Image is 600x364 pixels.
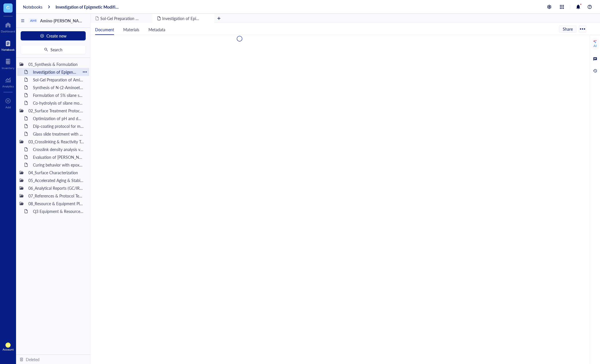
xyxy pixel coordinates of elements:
div: Synthesis of N-(2-Aminoethyl)-3-aminopropyltrimethoxysilane [30,83,87,91]
div: 02_Surface Treatment Protocols [26,107,87,115]
div: Co-hydrolysis of silane monomers with TEOS [30,99,87,107]
div: Evaluation of [PERSON_NAME] self-condensation [30,153,87,161]
span: Document [95,27,114,32]
a: Notebooks [23,4,42,9]
div: AMI [30,19,36,23]
div: Glass slide treatment with 3-aminopropyltriethoxysilane (APTES) [30,130,87,138]
span: Materials [123,27,139,32]
a: Notebook [1,39,15,51]
div: Dip-coating protocol for metal oxide substrates [30,122,87,130]
div: Q3 Equipment & Resource Allocation Plan [30,207,87,215]
div: Deleted [26,356,40,363]
div: 07_References & Protocol Templates [26,192,87,200]
span: Share [563,26,573,32]
div: 05_Accelerated Aging & Stability [26,176,87,184]
div: Notebook [1,48,15,51]
a: Inventory [2,57,14,70]
div: 01_Synthesis & Formulation [26,60,87,68]
button: Share [559,26,577,32]
div: Investigation of Epigenetic Modifications in [MEDICAL_DATA] Tumor Samplesitled [30,68,81,76]
div: 08_Resource & Equipment Planning [26,199,87,208]
div: Formulation of 5% silane solution in [MEDICAL_DATA] [30,91,87,99]
a: Investigation of Epigenetic Modifications in [MEDICAL_DATA] Tumor Samplesitled [56,4,120,9]
div: AI [593,44,597,48]
span: Create new [46,34,66,38]
span: G [6,4,10,11]
div: Analytics [2,85,14,88]
div: Inventory [2,66,14,70]
div: Crosslink density analysis via DMA [30,145,87,153]
div: 04_Surface Characterization [26,169,87,177]
span: Search [50,47,62,52]
div: 06_Analytical Reports (GC/IR/LC-MS) [26,184,87,192]
span: Amino-[PERSON_NAME] Agent Development [40,18,122,24]
button: Create new [21,31,86,40]
div: Sol-Gel Preparation of Amino-Silane Hybrid Coating [30,76,87,84]
div: Optimization of pH and dwell time for adhesion improvement [30,114,87,122]
button: Search [21,45,86,54]
a: Analytics [2,75,14,88]
div: Add [5,105,11,109]
span: LR [7,343,10,347]
div: Account [3,348,14,351]
div: Curing behavior with epoxy resin under ambient conditions [30,161,87,169]
a: Dashboard [1,20,15,33]
div: 03_Crosslinking & Reactivity Testing [26,138,87,146]
div: Dashboard [1,30,15,33]
span: Metadata [148,27,165,32]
